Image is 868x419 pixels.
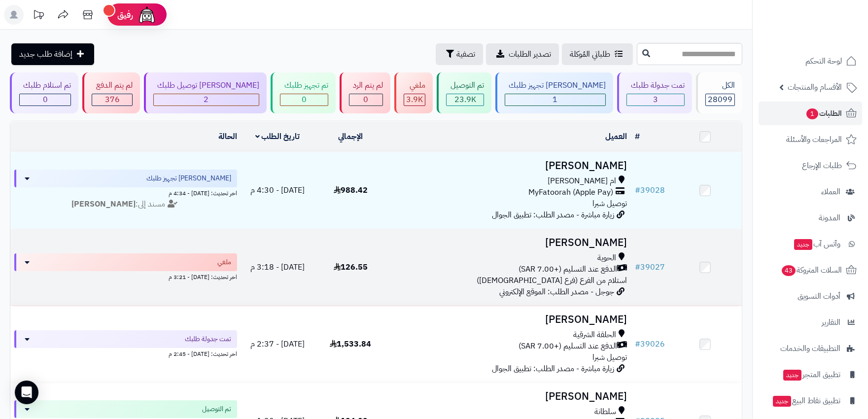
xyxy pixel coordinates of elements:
strong: [PERSON_NAME] [71,198,136,210]
div: لم يتم الرد [349,80,383,91]
div: 3 [627,94,684,105]
a: أدوات التسويق [759,284,862,308]
span: طلبات الإرجاع [802,159,842,173]
span: زيارة مباشرة - مصدر الطلب: تطبيق الجوال [492,209,614,221]
a: وآتس آبجديد [759,232,862,256]
a: #39026 [635,338,665,350]
div: ملغي [404,80,425,91]
span: إضافة طلب جديد [19,48,72,60]
div: اخر تحديث: [DATE] - 2:45 م [14,348,237,358]
a: تم تجهيز طلبك 0 [269,72,337,113]
a: إضافة طلب جديد [11,43,94,65]
span: 1 [806,108,818,119]
a: ملغي 3.9K [392,72,435,113]
span: 988.42 [334,184,368,196]
span: المراجعات والأسئلة [786,133,842,146]
span: زيارة مباشرة - مصدر الطلب: تطبيق الجوال [492,363,614,375]
span: جوجل - مصدر الطلب: الموقع الإلكتروني [499,286,614,298]
a: العميل [605,131,627,142]
button: تصفية [436,43,483,65]
span: [DATE] - 2:37 م [250,338,305,350]
a: السلات المتروكة43 [759,258,862,282]
img: ai-face.png [137,5,157,25]
div: لم يتم الدفع [92,80,132,91]
h3: [PERSON_NAME] [391,391,626,402]
div: 0 [280,94,327,105]
span: ملغي [217,257,231,267]
a: #39027 [635,261,665,273]
div: اخر تحديث: [DATE] - 3:21 م [14,271,237,281]
span: التطبيقات والخدمات [780,342,840,355]
a: تطبيق المتجرجديد [759,363,862,386]
a: [PERSON_NAME] تجهيز طلبك 1 [493,72,615,113]
div: تمت جدولة طلبك [626,80,684,91]
h3: [PERSON_NAME] [391,160,626,172]
span: 0 [43,94,48,105]
div: تم التوصيل [446,80,484,91]
a: #39028 [635,184,665,196]
span: 1 [553,94,557,105]
div: تم تجهيز طلبك [280,80,328,91]
div: مسند إلى: [7,199,244,210]
span: [DATE] - 4:30 م [250,184,305,196]
div: اخر تحديث: [DATE] - 4:34 م [14,187,237,198]
span: 126.55 [334,261,368,273]
span: تطبيق المتجر [782,368,840,382]
span: 43 [782,265,796,276]
span: وآتس آب [793,237,840,251]
span: 23.9K [454,94,476,105]
a: التقارير [759,311,862,334]
div: [PERSON_NAME] توصيل طلبك [153,80,259,91]
span: # [635,261,640,273]
div: تم استلام طلبك [19,80,71,91]
a: العملاء [759,180,862,204]
div: 0 [20,94,70,105]
a: الكل28099 [694,72,744,113]
div: 376 [92,94,132,105]
span: توصيل شبرا [592,351,627,363]
a: الطلبات1 [759,102,862,125]
span: 3.9K [406,94,423,105]
div: 2 [154,94,259,105]
span: تصدير الطلبات [509,48,551,60]
span: العملاء [821,185,840,199]
span: ام [PERSON_NAME] [548,175,616,187]
span: تطبيق نقاط البيع [772,394,840,408]
a: الحالة [218,131,237,142]
span: المدونة [819,211,840,225]
span: الدفع عند التسليم (+7.00 SAR) [519,264,617,275]
a: تمت جدولة طلبك 3 [615,72,694,113]
a: المدونة [759,206,862,230]
span: 2 [204,94,208,105]
span: الطلبات [805,106,842,120]
span: 0 [302,94,307,105]
span: التقارير [822,315,840,329]
img: logo-2.png [801,25,859,45]
a: التطبيقات والخدمات [759,337,862,360]
span: السلات المتروكة [781,263,842,277]
a: تصدير الطلبات [486,43,559,65]
div: 1 [505,94,605,105]
a: لم يتم الدفع 376 [80,72,141,113]
a: طلبات الإرجاع [759,154,862,177]
span: 28099 [708,94,732,105]
a: لم يتم الرد 0 [338,72,392,113]
span: 1,533.84 [330,338,371,350]
span: الحلقة الشرقية [573,329,616,341]
a: # [635,131,640,142]
div: 0 [349,94,382,105]
span: رفيق [117,9,133,21]
span: جديد [773,396,791,407]
a: تم التوصيل 23.9K [435,72,493,113]
div: 3864 [404,94,425,105]
div: [PERSON_NAME] تجهيز طلبك [505,80,606,91]
span: جديد [783,370,801,381]
span: MyFatoorah (Apple Pay) [528,187,613,198]
div: 23853 [447,94,483,105]
span: # [635,338,640,350]
span: استلام من الفرع (فرع [DEMOGRAPHIC_DATA]) [477,275,627,286]
span: تم التوصيل [202,404,231,414]
span: الحوية [597,252,616,264]
span: سلطانة [594,406,616,418]
a: تم استلام طلبك 0 [8,72,80,113]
